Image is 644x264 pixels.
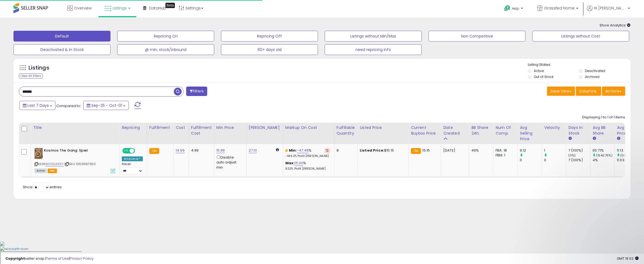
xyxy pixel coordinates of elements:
button: 60+ days old [221,44,318,55]
button: Sep-25 - Oct-01 [83,101,129,110]
a: -47.49 [297,148,309,153]
div: 65.71% [593,148,614,153]
div: Listed Price [360,125,406,131]
button: Last 7 Days [19,101,56,110]
p: Listing States: [528,62,631,67]
span: Show Analytics [600,23,631,28]
span: Overview [74,5,92,11]
button: Default [13,31,110,42]
a: 27.01 [249,148,257,153]
div: Date Created [443,125,467,136]
div: FBM: 1 [496,153,513,158]
p: 8.32% Profit [PERSON_NAME] [285,167,330,171]
div: Clear All Filters [19,73,43,78]
div: Days In Stock [568,125,588,136]
div: 9.12 [520,148,542,153]
button: Listings without Cost [532,31,629,42]
img: 61XhzNpw3mL._SL40_.jpg [34,148,43,159]
span: Compared to: [56,103,81,108]
span: Hi [PERSON_NAME] [594,5,626,11]
span: DataHub [149,5,166,11]
div: FBA: 18 [496,148,513,153]
div: Fulfillment [149,125,171,131]
div: Amazon AI * [122,156,143,161]
span: | SKU: 1069667350 [64,162,96,166]
a: 15.99 [216,148,225,153]
div: 7 (100%) [568,148,590,153]
a: 15.00 [295,160,303,166]
button: Listings without Min/Max [325,31,422,42]
span: All listings currently available for purchase on Amazon [34,169,47,173]
button: need repricing info [325,44,422,55]
div: 0 [520,158,542,163]
div: ASIN: [34,148,115,173]
i: This overrides the store level min markup for this listing [285,149,288,152]
a: B0D1GJK6KV [46,162,64,166]
a: Hi [PERSON_NAME] [587,5,630,18]
div: Avg Win Price [617,125,636,136]
label: Deactivated [585,68,605,73]
span: OFF [134,149,143,153]
button: Filters [186,87,207,96]
div: Avg Selling Price [520,125,539,142]
b: Min: [289,148,297,153]
span: FBA [48,169,57,173]
div: Avg BB Share [593,125,612,136]
span: Columns [579,88,596,94]
small: (0.91%) [620,153,631,157]
div: Disable auto adjust min [216,154,242,170]
a: 14.99 [176,148,185,153]
p: -44.52% Profit [PERSON_NAME] [285,154,330,158]
label: Archived [585,74,600,79]
div: 11.13 [617,148,639,153]
small: FBA [411,148,421,154]
small: (1542.75%) [596,153,612,157]
button: Deactivated & In Stock [13,44,110,55]
div: Tooltip anchor [165,3,175,8]
div: % [285,161,330,171]
span: Last 7 Days [27,103,49,108]
div: Min Price [216,125,244,131]
b: Max: [285,160,295,166]
div: Velocity [544,125,564,131]
div: BB Share 24h. [471,125,491,136]
div: Fulfillment Cost [191,125,212,136]
div: 4.99 [191,148,210,153]
span: ON [123,149,130,153]
div: [DATE] [443,148,465,153]
div: % [285,148,330,158]
div: [PERSON_NAME] [249,125,281,131]
div: Markup on Cost [285,125,332,131]
div: $15.15 [360,148,404,153]
span: Show: entries [23,184,62,190]
small: Days In Stock. [568,136,572,141]
label: Active [534,68,544,73]
span: Grassfed Home [544,5,574,11]
span: 15.15 [422,148,430,153]
small: Avg BB Share. [593,136,596,141]
b: Kosmos The Gang: Spiel [44,148,109,155]
div: 4% [593,158,614,163]
div: Current Buybox Price [411,125,439,136]
span: Listings [113,5,127,11]
div: Repricing [122,125,145,131]
div: Num of Comp. [496,125,515,136]
h5: Listings [29,64,49,72]
button: Save View [547,87,575,96]
i: Get Help [504,5,511,12]
div: 8 [337,148,353,153]
i: Revert to store-level Min Markup [326,149,328,152]
div: 49% [471,148,489,153]
button: Repricing On [117,31,214,42]
button: Actions [602,87,625,96]
a: Help [500,1,528,18]
small: FBA [149,148,159,154]
b: Listed Price: [360,148,384,153]
div: 7 (100%) [568,158,590,163]
span: Help [512,6,519,11]
div: 1 [544,148,566,153]
div: Displaying 1 to 1 of 1 items [582,115,625,120]
small: Avg Win Price. [617,136,620,141]
button: Columns [576,87,601,96]
div: 0 [544,158,566,163]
